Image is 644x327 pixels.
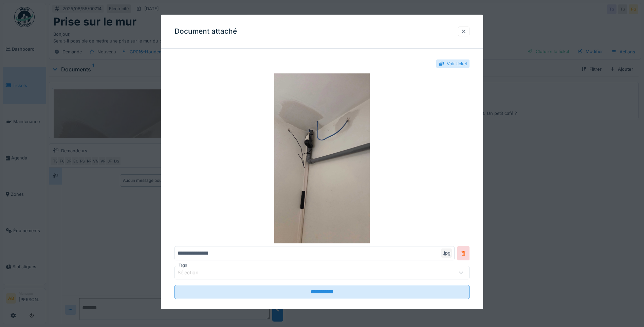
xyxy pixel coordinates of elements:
[177,262,188,268] label: Tags
[178,269,208,277] div: Sélection
[441,248,452,258] div: .jpg
[447,61,467,67] div: Voir ticket
[174,27,237,36] h3: Document attaché
[174,73,470,243] img: eba45fd1-e8d0-4cc6-b3c9-6fd27493360b-20250807_144346.jpg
